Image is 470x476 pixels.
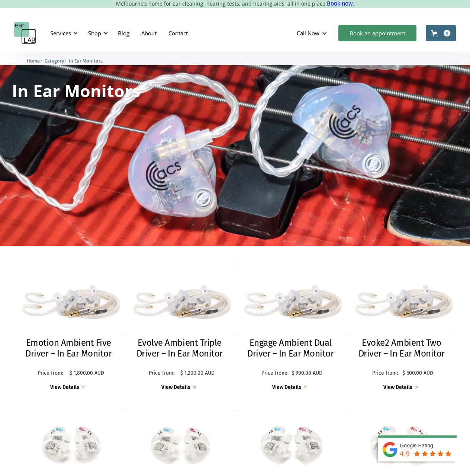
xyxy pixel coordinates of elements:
[126,264,234,392] a: Evolve Ambient Triple Driver – In Ear MonitorEvolve Ambient Triple Driver – In Ear MonitorPrice f...
[180,370,215,377] p: $ 1,200.00 AUD
[45,57,64,64] a: Category
[272,384,301,391] div: View Details
[162,22,194,44] a: Contact
[133,338,226,359] h2: Evolve Ambient Triple Driver – In Ear Monitor
[237,264,344,336] img: Engage Ambient Dual Driver – In Ear Monitor
[383,384,412,391] div: View Details
[355,338,448,359] h2: Evoke2 Ambient Two Driver – In Ear Monitor
[15,264,122,392] a: Emotion Ambient Five Driver – In Ear MonitorEmotion Ambient Five Driver – In Ear MonitorPrice fro...
[22,338,115,359] h2: Emotion Ambient Five Driver – In Ear Monitor
[15,264,122,336] img: Emotion Ambient Five Driver – In Ear Monitor
[135,22,162,44] a: About
[69,57,103,64] a: In Ear Monitors
[33,370,68,377] p: Price from:
[292,370,322,377] p: $ 900.00 AUD
[69,58,103,64] span: In Ear Monitors
[348,264,455,392] a: Evoke2 Ambient Two Driver – In Ear MonitorEvoke2 Ambient Two Driver – In Ear MonitorPrice from:$ ...
[237,264,344,392] a: Engage Ambient Dual Driver – In Ear MonitorEngage Ambient Dual Driver – In Ear MonitorPrice from:...
[46,22,80,44] div: Services
[338,25,416,41] a: Book an appointment
[88,29,101,37] div: Shop
[444,30,450,36] div: 0
[297,29,319,37] div: Call Now
[27,57,45,65] li: 〉
[84,22,110,44] div: Shop
[27,57,40,64] a: Home
[50,29,71,37] div: Services
[291,22,335,44] div: Call Now
[402,370,433,377] p: $ 600.00 AUD
[161,384,190,391] div: View Details
[126,264,234,336] img: Evolve Ambient Triple Driver – In Ear Monitor
[259,370,290,377] p: Price from:
[27,58,40,64] span: Home
[348,264,455,336] img: Evoke2 Ambient Two Driver – In Ear Monitor
[50,384,79,391] div: View Details
[70,370,104,377] p: $ 1,800.00 AUD
[14,22,36,44] a: home
[144,370,178,377] p: Price from:
[12,82,140,99] h1: In Ear Monitors
[244,338,337,359] h2: Engage Ambient Dual Driver – In Ear Monitor
[426,25,456,41] a: Open cart
[112,22,135,44] a: Blog
[45,57,69,65] li: 〉
[370,370,400,377] p: Price from:
[45,58,64,64] span: Category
